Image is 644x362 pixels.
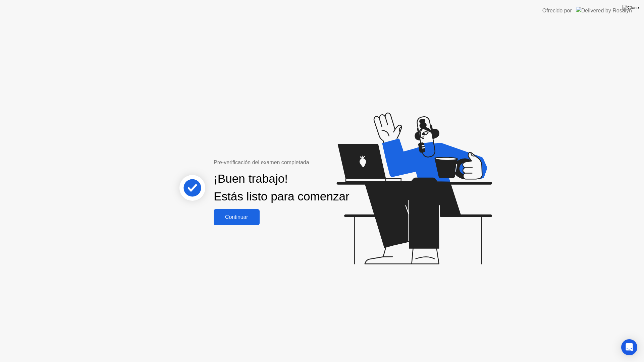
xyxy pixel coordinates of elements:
div: Pre-verificación del examen completada [214,159,352,167]
img: Close [622,5,639,10]
div: Open Intercom Messenger [621,339,637,355]
img: Delivered by Rosalyn [576,7,632,14]
div: Ofrecido por [542,7,572,15]
button: Continuar [214,209,260,225]
div: Continuar [216,214,258,220]
div: ¡Buen trabajo! Estás listo para comenzar [214,170,350,205]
